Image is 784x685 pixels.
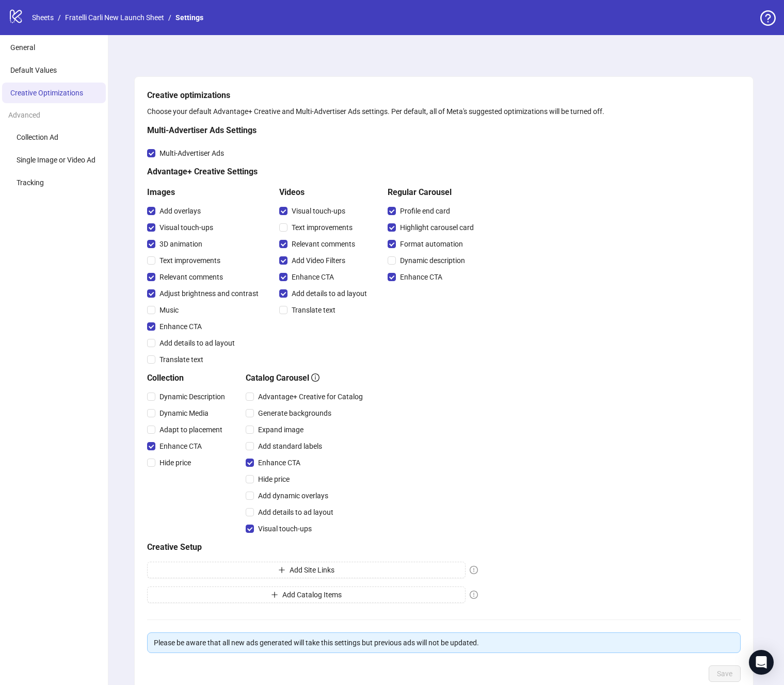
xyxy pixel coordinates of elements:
[147,541,478,553] h5: Creative Setup
[254,523,316,534] span: Visual touch-ups
[147,106,741,117] div: Choose your default Advantage+ Creative and Multi-Advertiser Ads settings. Per default, all of Me...
[10,66,57,74] span: Default Values
[254,457,305,468] span: Enhance CTA
[155,457,195,468] span: Hide price
[254,424,308,435] span: Expand image
[290,566,334,574] span: Add Site Links
[147,372,229,384] h5: Collection
[155,255,225,266] span: Text improvements
[58,12,61,23] li: /
[254,474,294,485] span: Hide price
[155,288,263,299] span: Adjust brightness and contrast
[147,562,466,578] button: Add Site Links
[749,650,774,675] div: Open Intercom Messenger
[709,665,741,682] button: Save
[254,391,367,402] span: Advantage+ Creative for Catalog
[254,407,335,419] span: Generate backgrounds
[287,288,371,299] span: Add details to ad layout
[147,124,478,137] h5: Multi-Advertiser Ads Settings
[155,271,227,283] span: Relevant comments
[254,507,338,518] span: Add details to ad layout
[279,186,371,199] h5: Videos
[30,12,56,23] a: Sheets
[155,391,229,402] span: Dynamic Description
[147,586,466,603] button: Add Catalog Items
[155,304,183,316] span: Music
[168,12,171,23] li: /
[173,12,205,23] a: Settings
[17,133,58,141] span: Collection Ad
[154,637,734,648] div: Please be aware that all new ads generated will take this settings but previous ads will not be u...
[155,424,227,435] span: Adapt to placement
[155,238,206,250] span: 3D animation
[282,591,342,599] span: Add Catalog Items
[287,255,349,266] span: Add Video Filters
[246,372,367,384] h5: Catalog Carousel
[155,337,239,349] span: Add details to ad layout
[287,271,338,283] span: Enhance CTA
[17,178,44,187] span: Tracking
[396,205,454,217] span: Profile end card
[311,373,319,382] span: info-circle
[63,12,166,23] a: Fratelli Carli New Launch Sheet
[17,156,95,164] span: Single Image or Video Ad
[254,441,326,452] span: Add standard labels
[396,255,469,266] span: Dynamic description
[470,566,478,574] span: exclamation-circle
[155,222,217,233] span: Visual touch-ups
[155,441,206,452] span: Enhance CTA
[155,407,213,419] span: Dynamic Media
[388,186,478,199] h5: Regular Carousel
[155,205,205,217] span: Add overlays
[147,166,478,178] h5: Advantage+ Creative Settings
[396,222,478,233] span: Highlight carousel card
[147,186,263,199] h5: Images
[147,89,741,102] h5: Creative optimizations
[278,566,285,574] span: plus
[10,43,35,52] span: General
[470,591,478,599] span: exclamation-circle
[254,490,332,501] span: Add dynamic overlays
[155,354,207,365] span: Translate text
[287,222,357,233] span: Text improvements
[155,148,228,159] span: Multi-Advertiser Ads
[10,89,83,97] span: Creative Optimizations
[760,10,776,26] span: question-circle
[287,238,359,250] span: Relevant comments
[271,591,278,598] span: plus
[287,304,340,316] span: Translate text
[396,238,467,250] span: Format automation
[287,205,349,217] span: Visual touch-ups
[396,271,446,283] span: Enhance CTA
[155,321,206,332] span: Enhance CTA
